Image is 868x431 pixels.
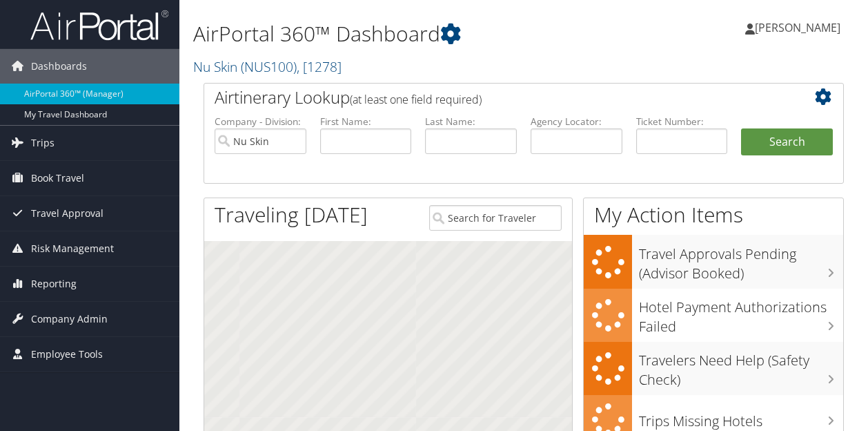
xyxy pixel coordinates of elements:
span: Travel Approval [31,196,103,231]
label: Company - Division: [215,115,306,128]
label: Agency Locator: [531,115,622,128]
span: Employee Tools [31,337,103,372]
a: Nu Skin [193,57,342,76]
span: ( NUS100 ) [241,57,297,76]
label: Ticket Number: [636,115,728,128]
a: Hotel Payment Authorizations Failed [584,289,843,342]
span: , [ 1278 ] [297,57,342,76]
span: Book Travel [31,161,84,195]
h3: Travel Approvals Pending (Advisor Booked) [639,238,843,283]
span: Trips [31,126,55,160]
span: [PERSON_NAME] [755,20,840,35]
a: Travelers Need Help (Safety Check) [584,342,843,395]
span: Reporting [31,267,77,301]
span: Company Admin [31,302,108,336]
span: Risk Management [31,231,114,266]
img: airportal-logo.png [30,9,168,41]
h3: Travelers Need Help (Safety Check) [639,344,843,390]
input: Search for Traveler [429,205,562,231]
a: Travel Approvals Pending (Advisor Booked) [584,235,843,288]
h1: Traveling [DATE] [215,200,368,229]
span: Dashboards [31,49,87,84]
label: Last Name: [425,115,517,128]
button: Search [741,128,833,156]
h2: Airtinerary Lookup [215,86,780,109]
h1: AirPortal 360™ Dashboard [193,19,634,48]
h3: Trips Missing Hotels [639,405,843,431]
a: [PERSON_NAME] [745,7,854,48]
h3: Hotel Payment Authorizations Failed [639,291,843,336]
label: First Name: [320,115,412,128]
h1: My Action Items [584,200,843,229]
span: (at least one field required) [350,92,482,107]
